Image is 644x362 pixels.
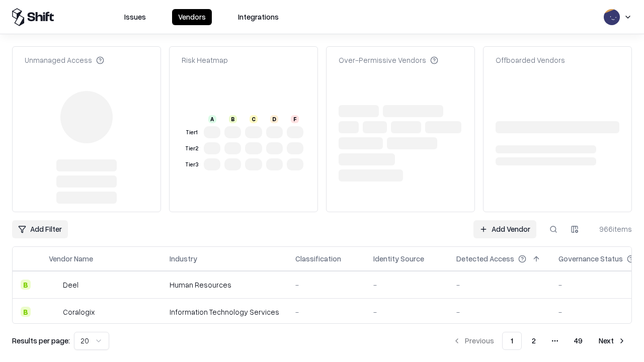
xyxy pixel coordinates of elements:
button: Add Filter [12,220,68,238]
div: Vendor Name [49,253,93,264]
div: Detected Access [456,253,514,264]
button: Vendors [172,9,212,25]
div: B [21,307,31,317]
div: Deel [63,280,78,290]
a: Add Vendor [473,220,536,238]
div: Coralogix [63,307,95,317]
img: Deel [49,280,59,290]
div: - [373,307,440,317]
div: C [250,115,258,123]
div: Classification [295,253,341,264]
div: Tier 2 [184,144,200,153]
div: Tier 3 [184,160,200,169]
div: Unmanaged Access [25,55,104,65]
div: Offboarded Vendors [496,55,565,65]
div: B [21,280,31,290]
button: 2 [524,332,544,350]
div: F [291,115,299,123]
div: Over-Permissive Vendors [339,55,438,65]
button: 49 [566,332,591,350]
div: A [208,115,216,123]
img: Coralogix [49,307,59,317]
div: B [229,115,237,123]
div: Governance Status [558,253,623,264]
button: 1 [502,332,522,350]
button: Next [593,332,632,350]
div: - [295,280,357,290]
div: Identity Source [373,253,424,264]
div: Information Technology Services [170,307,279,317]
div: - [373,280,440,290]
div: Human Resources [170,280,279,290]
div: 966 items [592,224,632,234]
div: D [270,115,278,123]
div: - [295,307,357,317]
p: Results per page: [12,335,70,346]
div: - [456,307,542,317]
button: Issues [118,9,152,25]
div: - [456,280,542,290]
div: Risk Heatmap [182,55,228,65]
div: Industry [170,253,197,264]
button: Integrations [232,9,285,25]
nav: pagination [447,332,632,350]
div: Tier 1 [184,128,200,137]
